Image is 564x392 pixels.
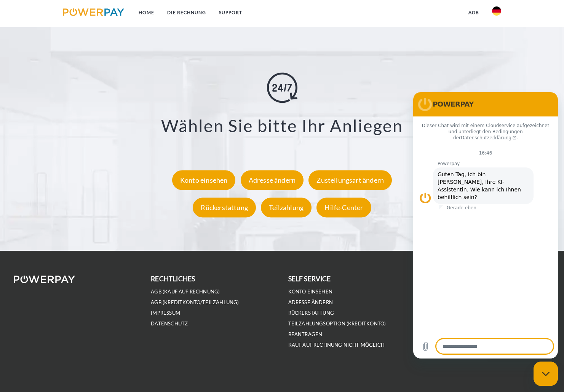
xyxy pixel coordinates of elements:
a: Teilzahlung [259,204,313,212]
a: SUPPORT [212,6,249,19]
a: DATENSCHUTZ [151,320,188,327]
a: agb [462,6,486,19]
a: Adresse ändern [288,299,333,306]
a: Konto einsehen [288,288,333,295]
a: DIE RECHNUNG [161,6,212,19]
div: Konto einsehen [172,171,236,190]
div: Zustellungsart ändern [308,171,392,190]
a: Hilfe-Center [315,204,373,212]
a: Rückerstattung [288,310,334,316]
a: Konto einsehen [170,176,238,185]
a: Rückerstattung [191,204,258,212]
a: AGB (Kreditkonto/Teilzahlung) [151,299,239,306]
h3: Wählen Sie bitte Ihr Anliegen [38,115,526,136]
img: online-shopping.svg [267,72,297,103]
a: IMPRESSUM [151,310,180,316]
div: Teilzahlung [261,198,312,218]
iframe: Schaltfläche zum Öffnen des Messaging-Fensters; Konversation läuft [534,362,558,386]
a: AGB (Kauf auf Rechnung) [151,288,220,295]
a: Teilzahlungsoption (KREDITKONTO) beantragen [288,320,386,338]
a: Home [132,6,161,19]
a: Adresse ändern [239,176,306,185]
b: rechtliches [151,275,195,283]
img: logo-powerpay-white.svg [14,276,75,283]
iframe: Messaging-Fenster [413,92,558,359]
b: self service [288,275,331,283]
a: Zustellungsart ändern [307,176,394,185]
a: Kauf auf Rechnung nicht möglich [288,342,385,348]
img: de [492,6,501,16]
img: logo-powerpay.svg [63,8,124,16]
div: Hilfe-Center [316,198,371,218]
div: Rückerstattung [193,198,256,218]
div: Adresse ändern [241,171,304,190]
